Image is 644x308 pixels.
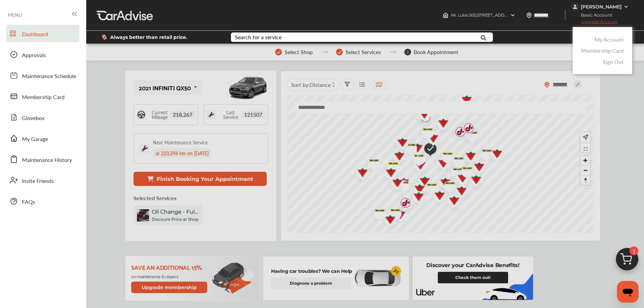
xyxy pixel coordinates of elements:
[22,135,48,144] span: My Garage
[617,281,639,303] iframe: Button to launch messaging window
[22,72,76,81] span: Maintenance Schedule
[629,246,638,255] span: 1
[22,114,45,123] span: Glovebox
[22,156,72,165] span: Maintenance History
[8,12,22,18] span: MENU
[6,46,79,63] a: Approvals
[6,171,79,189] a: Invite Friends
[6,25,79,42] a: Dashboard
[102,34,107,40] img: dollor_label_vector.a70140d1.svg
[6,109,79,126] a: Glovebox
[595,35,624,43] a: My Account
[581,47,624,54] a: Membership Card
[235,34,282,40] div: Search for a service
[22,177,54,186] span: Invite Friends
[6,129,79,147] a: My Garage
[6,150,79,168] a: Maintenance History
[22,51,46,60] span: Approvals
[22,198,35,207] span: FAQs
[611,245,643,277] img: cart_icon.3d0951e8.svg
[6,88,79,105] a: Membership Card
[110,35,187,40] span: Always better than retail price.
[6,67,79,84] a: Maintenance Schedule
[603,58,624,66] a: Sign Out
[22,30,48,39] span: Dashboard
[6,192,79,210] a: FAQs
[22,93,65,102] span: Membership Card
